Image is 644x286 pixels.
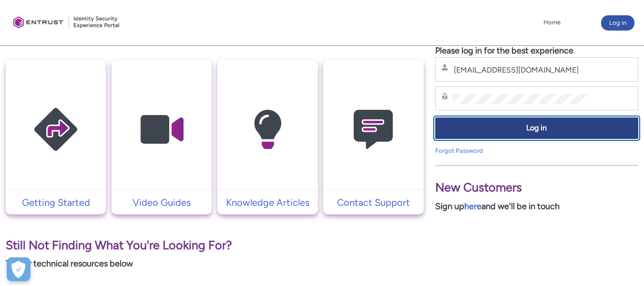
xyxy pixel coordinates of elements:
[464,201,481,212] a: here
[116,195,207,210] p: Video Guides
[323,195,423,210] a: Contact Support
[6,257,424,270] p: Try our technical resources below
[6,195,106,210] a: Getting Started
[328,195,419,210] p: Contact Support
[435,147,483,154] a: Forgot Password
[112,195,212,210] a: Video Guides
[222,78,313,181] img: Knowledge Articles
[7,257,31,281] button: Open Preferences
[217,195,317,210] a: Knowledge Articles
[222,195,313,210] p: Knowledge Articles
[541,15,563,30] a: Home
[10,78,101,181] img: Getting Started
[435,44,638,57] p: Please log in for the best experience
[435,179,638,197] p: New Customers
[441,123,632,134] span: Log in
[435,117,638,139] button: Log in
[10,195,101,210] p: Getting Started
[453,65,586,75] input: Username
[328,78,419,181] img: Contact Support
[6,236,424,254] p: Still Not Finding What You're Looking For?
[7,257,31,281] div: Cookie Preferences
[435,200,638,213] p: Sign up and we'll be in touch
[601,15,634,31] button: Log in
[116,78,207,181] img: Video Guides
